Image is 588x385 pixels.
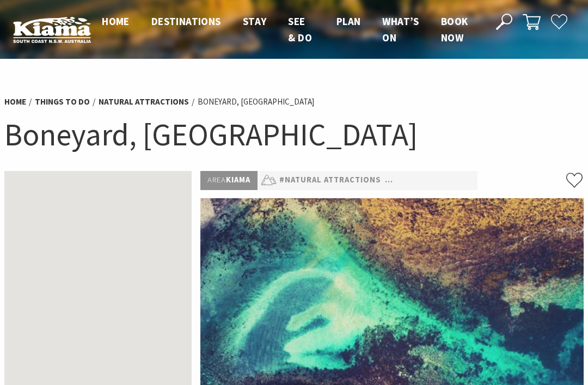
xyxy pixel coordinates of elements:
[4,114,584,155] h1: Boneyard, [GEOGRAPHIC_DATA]
[382,15,419,44] span: What’s On
[200,171,258,190] p: Kiama
[91,13,483,46] nav: Main Menu
[13,16,91,43] img: Kiama Logo
[288,15,312,44] span: See & Do
[4,96,26,107] a: Home
[279,174,381,187] a: #Natural Attractions
[336,15,361,28] span: Plan
[243,15,267,28] span: Stay
[151,15,221,28] span: Destinations
[99,96,189,107] a: Natural Attractions
[35,96,90,107] a: Things To Do
[198,95,314,108] li: Boneyard, [GEOGRAPHIC_DATA]
[102,15,130,28] span: Home
[385,174,490,187] a: #Beaches & Rockpools
[441,15,468,44] span: Book now
[207,175,226,185] span: Area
